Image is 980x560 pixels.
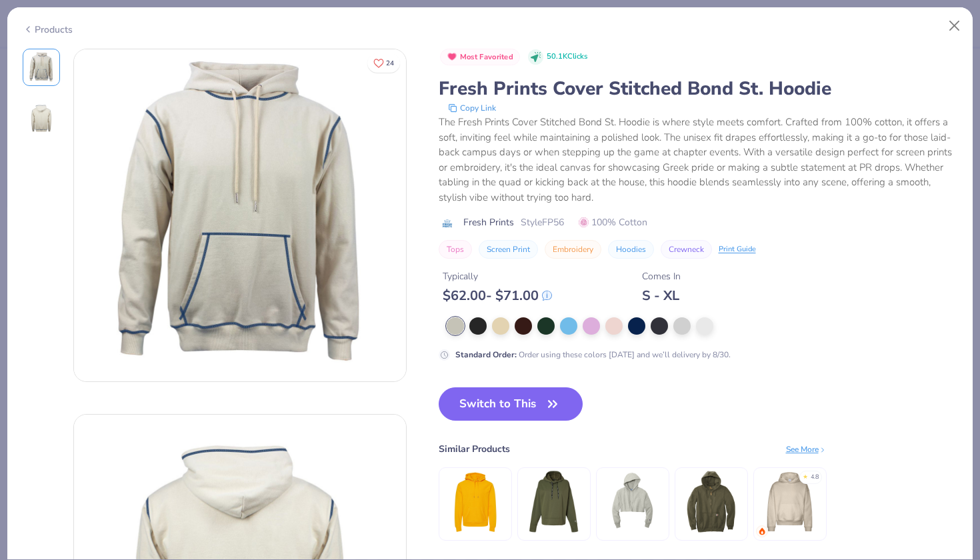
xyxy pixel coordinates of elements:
div: Fresh Prints Cover Stitched Bond St. Hoodie [439,76,958,101]
button: Badge Button [440,49,521,66]
div: ★ [803,473,808,478]
button: Embroidery [545,240,601,259]
img: Independent Trading Co. Legend - Premium Heavyweight Cross-Grain Hoodie [443,470,507,533]
button: copy to clipboard [444,101,500,115]
span: Style FP56 [521,215,564,229]
strong: Standard Order : [455,349,517,360]
img: Most Favorited sort [447,51,457,62]
img: Front [25,51,57,83]
div: Typically [443,269,552,283]
img: brand logo [439,218,457,229]
img: Fresh Prints Boston Heavyweight Hoodie [758,470,821,533]
img: Champion Women’s Reverse Weave ® Cropped Cut-Off Hooded Sweatshirt [601,470,664,533]
img: Back [25,102,57,134]
div: Similar Products [439,442,510,456]
button: Like [367,53,400,73]
span: 100% Cotton [579,215,647,229]
span: 50.1K Clicks [547,51,587,63]
button: Close [942,13,967,39]
button: Tops [439,240,472,259]
img: trending.gif [758,527,766,535]
div: 4.8 [811,473,819,482]
div: Products [23,23,73,37]
span: Most Favorited [460,53,513,61]
div: S - XL [642,287,681,304]
div: The Fresh Prints Cover Stitched Bond St. Hoodie is where style meets comfort. Crafted from 100% c... [439,115,958,205]
div: Print Guide [719,244,756,255]
button: Hoodies [608,240,654,259]
div: $ 62.00 - $ 71.00 [443,287,552,304]
button: Screen Print [479,240,538,259]
img: Front [74,49,406,381]
div: Order using these colors [DATE] and we’ll delivery by 8/30. [455,349,731,361]
button: Crewneck [661,240,712,259]
img: Champion Ladies' Gameday Hooded Sweatshirt [522,470,585,533]
span: 24 [386,60,394,67]
span: Fresh Prints [463,215,514,229]
button: Switch to This [439,387,583,421]
div: Comes In [642,269,681,283]
div: See More [786,443,827,455]
img: Carhartt Midweight Hooded Zip-Front Sweatshirt [679,470,743,533]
